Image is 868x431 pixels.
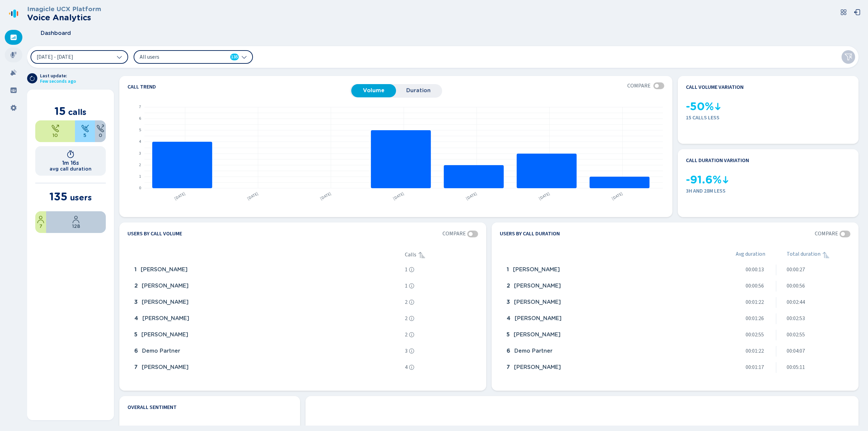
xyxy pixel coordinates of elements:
[787,332,805,338] span: 00:02:55
[746,348,764,354] span: 00:01:22
[81,124,89,133] svg: telephone-inbound
[405,315,408,321] span: 2
[405,252,416,258] span: Calls
[5,30,22,45] div: Dashboard
[409,332,414,337] svg: info-circle
[746,315,764,321] span: 00:01:26
[132,345,402,358] div: Demo Partner
[40,73,76,79] span: Last update:
[514,332,560,338] span: [PERSON_NAME]
[504,361,699,374] div: Ahmad Alkhalili
[507,283,510,289] span: 2
[815,231,838,237] span: Compare
[787,251,850,259] div: Total duration
[127,404,177,410] h4: Overall Sentiment
[68,107,86,117] span: calls
[722,176,730,184] svg: kpi-down
[418,251,426,259] div: Sorted ascending, click to sort descending
[231,54,238,60] span: 135
[134,283,138,289] span: 2
[5,100,22,115] div: Settings
[787,299,805,305] span: 00:02:44
[72,215,80,223] svg: user-profile
[29,76,35,81] svg: arrow-clockwise
[141,332,188,338] span: [PERSON_NAME]
[844,53,852,61] svg: funnel-disabled
[611,191,624,201] text: [DATE]
[746,267,764,273] span: 00:00:13
[241,54,247,60] svg: chevron-down
[139,116,141,121] text: 6
[40,79,76,84] span: Few seconds ago
[507,315,511,321] span: 4
[418,251,426,259] svg: sortAscending
[127,231,182,237] h4: Users by call volume
[83,133,86,138] span: 5
[5,47,22,62] div: Recordings
[132,328,402,342] div: Andrea Valleriani
[504,263,699,277] div: Andrea Rivaben
[787,251,821,259] span: Total duration
[822,251,830,259] div: Sorted ascending, click to sort descending
[507,299,510,305] span: 3
[173,191,186,201] text: [DATE]
[99,133,102,138] span: 0
[53,133,58,138] span: 10
[686,188,850,194] span: 3h and 28m less
[37,54,73,60] span: [DATE] - [DATE]
[822,251,830,259] svg: sortAscending
[504,279,699,293] div: Andrea Sonnino
[746,364,764,370] span: 00:01:17
[746,299,764,305] span: 00:01:22
[465,191,478,201] text: [DATE]
[746,332,764,338] span: 00:02:55
[504,296,699,309] div: Abdullah Qasem
[514,283,561,289] span: [PERSON_NAME]
[142,283,189,289] span: [PERSON_NAME]
[31,50,128,64] button: [DATE] - [DATE]
[134,348,138,354] span: 6
[39,223,42,229] span: 7
[514,299,561,305] span: [PERSON_NAME]
[319,191,332,201] text: [DATE]
[500,231,560,237] h4: Users by call duration
[96,124,104,133] svg: unknown-call
[736,251,765,259] span: Avg duration
[405,364,408,370] span: 4
[409,299,414,305] svg: info-circle
[142,364,189,370] span: [PERSON_NAME]
[686,100,714,113] span: -50%
[787,348,805,354] span: 00:04:07
[396,84,441,97] button: Duration
[405,283,408,289] span: 1
[686,84,744,90] h4: Call volume variation
[405,332,408,338] span: 2
[41,30,71,36] span: Dashboard
[10,52,17,58] svg: mic-fill
[66,150,75,158] svg: timer
[409,348,414,354] svg: info-circle
[134,315,138,321] span: 4
[515,315,561,321] span: [PERSON_NAME]
[405,348,408,354] span: 3
[351,84,396,97] button: Volume
[627,83,651,89] span: Compare
[5,83,22,98] div: Groups
[409,267,414,272] svg: info-circle
[134,364,138,370] span: 7
[139,139,141,144] text: 4
[75,120,95,142] div: 33.33%
[514,348,552,354] span: Demo Partner
[139,127,141,133] text: 5
[504,345,699,358] div: Demo Partner
[854,9,861,16] svg: box-arrow-left
[95,120,106,142] div: 0%
[35,211,46,233] div: 5.19%
[132,296,402,309] div: Abdullah Qasem
[507,267,509,273] span: 1
[35,120,75,142] div: 66.67%
[405,251,478,259] div: Calls
[10,69,17,76] svg: alarm-filled
[55,104,66,118] span: 15
[787,283,805,289] span: 00:00:56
